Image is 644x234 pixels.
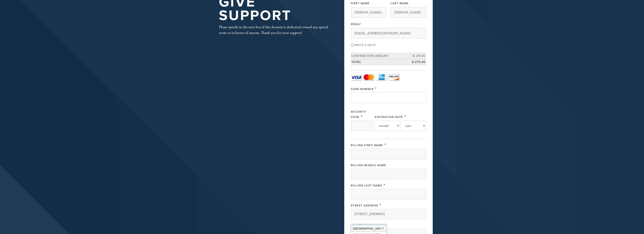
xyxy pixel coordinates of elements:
[351,74,361,80] a: Visa
[401,120,426,131] select: Expiration Date year
[361,114,363,119] span: This field is required.
[375,120,400,131] select: Expiration Date month
[351,204,378,207] label: Street Address
[359,223,361,227] span: This field is required.
[389,74,399,80] a: Discover
[351,110,366,119] label: Security Code
[354,43,376,47] label: Write a note
[363,74,374,80] a: MasterCard
[351,22,361,26] label: Email
[375,86,377,91] span: This field is required.
[407,53,426,59] td: $ 275.00
[351,59,407,65] td: Total
[351,164,386,167] label: Billing Middle Name
[376,74,387,80] a: Amex
[351,224,358,227] label: City
[380,203,381,207] span: This field is required.
[351,144,383,147] label: Billing First Name
[351,1,370,5] label: First Name
[384,183,385,187] span: This field is required.
[407,59,426,65] td: $ 275.00
[219,24,331,36] div: Please specify in the note box if this donatin is dedicated toward any special event or in honor ...
[360,23,361,26] span: This field is required.
[391,1,409,5] label: Last Name
[375,115,403,119] label: Expiration Date
[404,114,406,119] span: This field is required.
[351,184,382,187] label: Billing Last Name
[351,87,374,91] label: Card Number
[351,53,407,59] td: Contribution Amount
[384,143,386,147] span: This field is required.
